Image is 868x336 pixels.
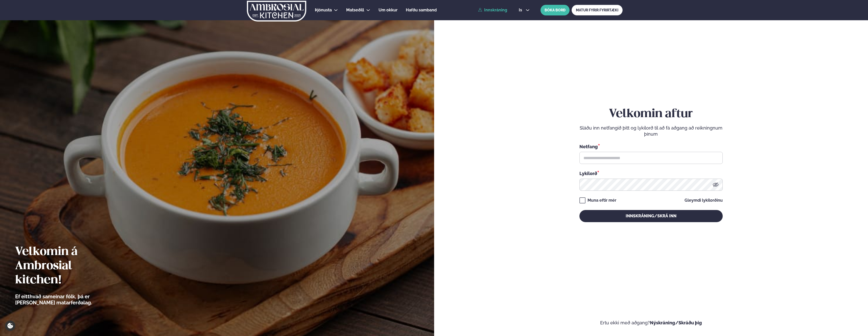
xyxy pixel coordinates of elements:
[685,198,723,202] a: Gleymdi lykilorðinu
[579,170,723,177] div: Lykilorð
[346,8,364,12] span: Matseðill
[15,293,120,306] p: Ef eitthvað sameinar fólk, þá er [PERSON_NAME] matarferðalag.
[406,8,437,12] span: Hafðu samband
[579,210,723,222] button: Innskráning/Skrá inn
[379,8,397,12] span: Um okkur
[406,7,437,13] a: Hafðu samband
[5,321,15,331] a: Cookie settings
[15,245,120,287] h2: Velkomin á Ambrosial kitchen!
[449,320,853,326] p: Ertu ekki með aðgang?
[315,8,332,12] span: Þjónusta
[572,5,623,15] a: MATUR FYRIR FYRIRTÆKI
[579,107,723,121] h2: Velkomin aftur
[579,125,723,137] p: Sláðu inn netfangið þitt og lykilorð til að fá aðgang að reikningnum þínum
[315,7,332,13] a: Þjónusta
[541,5,570,15] button: BÓKA BORÐ
[515,8,534,12] button: is
[346,7,364,13] a: Matseðill
[650,320,702,325] a: Nýskráning/Skráðu þig
[519,8,524,12] span: is
[579,143,723,150] div: Netfang
[478,8,507,12] a: Innskráning
[379,7,397,13] a: Um okkur
[246,1,307,22] img: logo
